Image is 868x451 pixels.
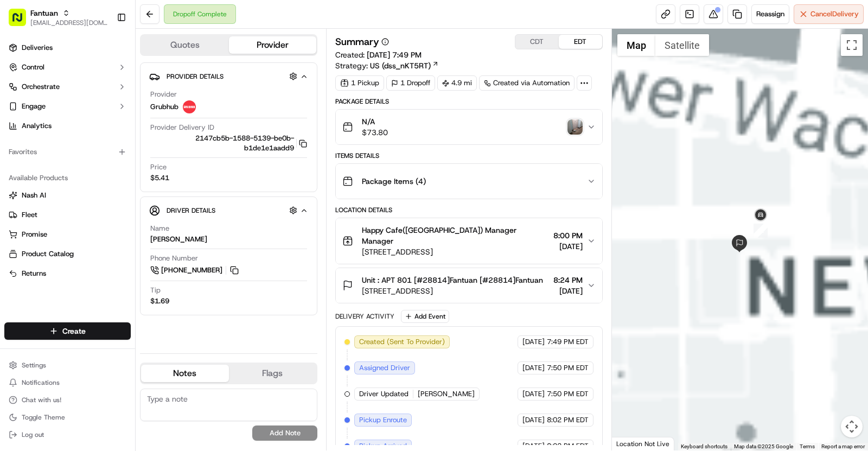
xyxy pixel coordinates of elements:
span: Unit : APT 801 [#28814]Fantuan [#28814]Fantuan [362,275,543,285]
button: Happy Cafe([GEOGRAPHIC_DATA]) Manager Manager[STREET_ADDRESS]8:00 PM[DATE] [336,218,602,264]
span: 7:50 PM EDT [547,389,589,399]
button: Show satellite imagery [655,34,709,56]
span: [PERSON_NAME] [418,389,475,399]
button: Driver Details [149,201,308,219]
img: Asif Zaman Khan [11,157,28,175]
button: Toggle Theme [4,410,131,425]
span: Toggle Theme [22,413,65,422]
button: Toggle fullscreen view [841,34,863,56]
p: Welcome 👋 [11,43,197,60]
button: Create [4,322,131,340]
span: [DATE] [96,168,118,176]
a: Nash AI [9,190,126,200]
span: Analytics [22,121,52,131]
div: Delivery Activity [335,312,394,321]
span: [DATE] [553,285,583,296]
div: 📗 [11,243,20,252]
button: Fantuan [30,8,58,18]
button: Show street map [617,34,655,56]
span: 8:24 PM [553,275,583,285]
span: • [90,197,94,206]
span: Chat with us! [22,396,61,404]
button: Fantuan[EMAIL_ADDRESS][DOMAIN_NAME] [4,4,112,30]
a: 💻API Documentation [87,238,178,257]
img: 1727276513143-84d647e1-66c0-4f92-a045-3c9f9f5dfd92 [23,103,42,123]
span: [DATE] [522,415,545,425]
span: [DATE] [522,441,545,451]
span: Product Catalog [22,249,74,259]
button: Engage [4,98,131,115]
span: 7:49 PM EDT [547,337,589,347]
a: Created via Automation [479,75,575,91]
span: Cancel Delivery [810,9,859,19]
span: • [90,168,94,176]
span: Fleet [22,210,37,220]
span: Control [22,62,44,72]
button: N/A$73.80photo_proof_of_delivery image [336,110,602,144]
span: [DATE] [553,241,583,252]
button: Chat with us! [4,392,131,408]
span: Package Items ( 4 ) [362,176,426,187]
button: Promise [4,226,131,243]
span: Provider [150,90,177,99]
span: [DATE] [96,197,118,206]
h3: Summary [335,37,379,47]
span: US (dss_nKT5RT) [370,60,431,71]
span: Name [150,224,169,233]
button: Flags [229,365,317,382]
button: Control [4,59,131,76]
button: Provider Details [149,67,308,85]
div: $1.69 [150,296,169,306]
div: 4.9 mi [437,75,477,91]
span: Created: [335,49,422,60]
div: Location Details [335,206,603,214]
img: Nash [11,10,33,32]
span: Provider Details [167,72,224,81]
span: Driver Updated [359,389,409,399]
button: Reassign [751,4,789,24]
div: Items Details [335,151,603,160]
div: 1 Dropoff [386,75,435,91]
div: We're available if you need us! [49,114,149,123]
button: Map camera controls [841,416,863,437]
span: Phone Number [150,253,198,263]
a: Report a map error [821,443,865,449]
div: 1 Pickup [335,75,384,91]
span: Tip [150,285,161,295]
span: [STREET_ADDRESS] [362,285,543,296]
a: Terms (opens in new tab) [800,443,815,449]
button: Log out [4,427,131,442]
div: Past conversations [11,141,73,149]
img: 5e692f75ce7d37001a5d71f1 [183,100,196,113]
input: Got a question? Start typing here... [28,69,195,81]
span: 8:02 PM EDT [547,415,589,425]
span: Returns [22,269,46,278]
button: Fleet [4,206,131,224]
span: Deliveries [22,43,53,53]
span: Price [150,162,167,172]
span: Log out [22,430,44,439]
a: Fleet [9,210,126,220]
button: Quotes [141,36,229,54]
span: [DATE] [522,389,545,399]
span: [DATE] [522,337,545,347]
span: 8:02 PM EDT [547,441,589,451]
button: 2147cb5b-1588-5139-be0b-b1de1e1aadd9 [150,134,307,153]
a: 📗Knowledge Base [7,238,87,257]
a: Promise [9,230,126,239]
div: Available Products [4,169,131,187]
span: Engage [22,101,46,111]
div: Location Not Live [612,437,674,450]
span: Provider Delivery ID [150,123,214,132]
img: photo_proof_of_delivery image [567,119,583,135]
span: 7:50 PM EDT [547,363,589,373]
button: Notifications [4,375,131,390]
button: CDT [515,35,559,49]
button: EDT [559,35,602,49]
button: Product Catalog [4,245,131,263]
img: Masood Aslam [11,187,28,204]
span: [EMAIL_ADDRESS][DOMAIN_NAME] [30,18,108,27]
a: Product Catalog [9,249,126,259]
